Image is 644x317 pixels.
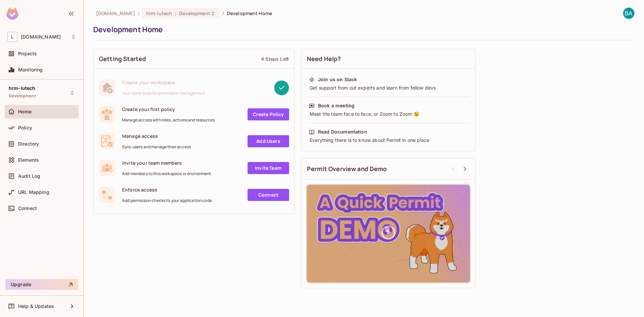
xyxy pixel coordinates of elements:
button: Upgrade [5,279,78,290]
span: : [174,11,177,16]
span: Manage access with roles, actions and resources [122,117,215,123]
span: Manage access [122,133,191,139]
span: Development [9,93,36,99]
span: Permit Overview and Demo [307,165,387,173]
span: Create your first policy [122,106,215,112]
span: Policy [18,125,32,130]
div: Get support from out experts and learn from fellow devs [309,85,468,91]
span: Add members to this workspace or environment [122,171,211,176]
div: Read Documentation [318,128,367,135]
span: Enforce access [122,187,212,193]
span: Home [18,109,32,114]
span: Workspace: lutech.ltd [21,34,61,40]
div: Meet the team face to face, or Zoom to Zoom 😉 [309,111,468,117]
span: Sync users and manage their access [122,144,191,150]
span: URL Mapping [18,190,49,195]
img: SReyMgAAAABJRU5ErkJggg== [6,7,18,20]
div: Join us on Slack [318,76,357,83]
span: Elements [18,157,39,163]
div: Book a meeting [318,102,355,109]
span: Invite your team members [122,160,211,166]
li: / [222,10,224,16]
span: L [7,32,17,42]
span: Projects [18,51,37,56]
span: Create your workspace [122,79,205,86]
span: Help & Updates [18,304,54,309]
span: hrm-lutech [9,86,36,91]
a: Create Policy [248,108,289,120]
span: Add permission checks to your application code [122,198,212,203]
img: BA Nhu Quynh [623,8,634,19]
span: the active workspace [96,10,135,16]
span: Development [179,10,210,16]
div: 4 Steps Left [261,56,289,62]
span: Need Help? [307,55,341,63]
span: Development Home [227,10,272,16]
div: Development Home [93,24,631,35]
a: Invite Team [248,162,289,174]
span: Getting Started [99,55,146,63]
span: Monitoring [18,67,43,72]
a: Add Users [248,135,289,147]
span: Directory [18,141,39,147]
li: / [138,10,140,16]
span: Audit Log [18,173,40,179]
a: Connect [248,189,289,201]
span: Connect [18,206,37,211]
span: Your home base for permission management [122,91,205,96]
div: Everything there is to know about Permit in one place [309,137,468,144]
span: hrm-lutech [146,10,172,16]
